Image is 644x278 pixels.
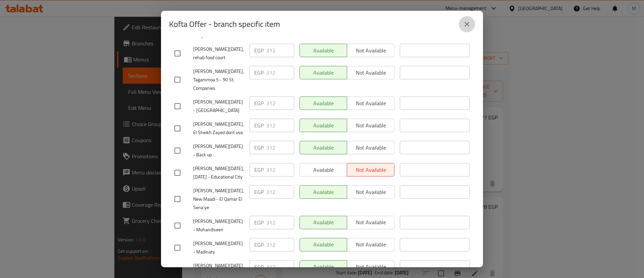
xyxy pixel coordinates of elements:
span: [PERSON_NAME][DATE] - [GEOGRAPHIC_DATA] [193,98,244,115]
input: Please enter price [266,216,294,229]
input: Please enter price [266,141,294,154]
span: [PERSON_NAME][DATE] - Back up [193,142,244,159]
span: [PERSON_NAME][DATE], Tagammoa 5 - 90 St. Companies [193,67,244,92]
input: Please enter price [266,163,294,176]
input: Please enter price [266,260,294,274]
p: EGP [254,241,264,249]
input: Please enter price [266,185,294,199]
input: Please enter price [266,66,294,79]
input: Please enter price [266,44,294,57]
input: Please enter price [266,119,294,132]
p: EGP [254,99,264,107]
button: close [459,16,475,32]
p: EGP [254,69,264,77]
span: [PERSON_NAME][DATE] - Madinaty [193,239,244,256]
span: [PERSON_NAME][DATE], El Sheikh Zayed dont use [193,120,244,137]
span: [PERSON_NAME][DATE], rehab food court [193,45,244,62]
p: EGP [254,219,264,227]
span: [PERSON_NAME][DATE] - Tagammoa 5 [193,23,244,40]
span: [PERSON_NAME][DATE], [DATE] - Educational City [193,164,244,181]
p: EGP [254,121,264,129]
h2: Kofta Offer - branch specific item [169,19,280,30]
span: [PERSON_NAME][DATE], New Maadi - El Qamar El Sena'ye [193,187,244,212]
input: Please enter price [266,96,294,110]
p: EGP [254,166,264,174]
p: EGP [254,188,264,196]
input: Please enter price [266,238,294,251]
span: [PERSON_NAME][DATE] - Mohandiseen [193,217,244,234]
p: EGP [254,46,264,54]
p: EGP [254,263,264,271]
p: EGP [254,144,264,152]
